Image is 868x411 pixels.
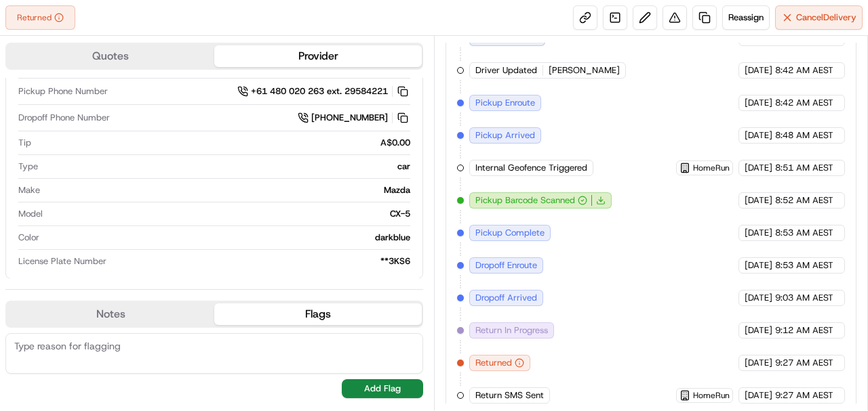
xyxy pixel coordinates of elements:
[342,379,423,398] button: Add Flag
[775,97,833,109] span: 8:42 AM AEST
[745,259,772,272] span: [DATE]
[775,292,833,304] span: 9:03 AM AEST
[14,197,24,208] div: 📗
[796,12,856,24] span: Cancel Delivery
[775,324,833,337] span: 9:12 AM AEST
[775,129,833,142] span: 8:48 AM AEST
[549,64,620,77] span: [PERSON_NAME]
[679,390,730,401] button: HomeRun
[214,45,422,67] button: Provider
[745,194,772,207] span: [DATE]
[475,64,537,77] span: Driver Updated
[45,232,410,244] div: darkblue
[775,227,833,239] span: 8:53 AM AEST
[214,303,422,325] button: Flags
[96,228,164,239] a: Powered byPylon
[18,160,38,173] span: Type
[18,255,106,267] span: License Plate Number
[775,5,863,30] button: CancelDelivery
[109,190,223,215] a: 💻API Documentation
[14,129,38,153] img: 1736555255976-a54dd68f-1ca7-489b-9aae-adbdc363a1c4
[237,84,410,99] a: +61 480 020 263 ext. 29584221
[745,64,772,77] span: [DATE]
[18,208,43,220] span: Model
[128,196,218,209] span: API Documentation
[475,324,548,337] span: Return In Progress
[7,303,214,325] button: Notes
[745,162,772,174] span: [DATE]
[722,5,770,30] button: Reassign
[298,110,410,125] a: [PHONE_NUMBER]
[18,137,31,149] span: Tip
[46,142,172,153] div: We're available if you need us!
[745,292,772,304] span: [DATE]
[45,184,410,196] div: Mazda
[745,129,772,142] span: [DATE]
[693,163,730,173] span: HomeRun
[693,390,730,401] span: HomeRun
[115,197,125,208] div: 💻
[14,53,247,75] p: Welcome 👋
[475,194,575,207] span: Pickup Barcode Scanned
[18,85,108,98] span: Pickup Phone Number
[8,190,109,215] a: 📗Knowledge Base
[775,259,833,272] span: 8:53 AM AEST
[745,97,772,109] span: [DATE]
[745,324,772,337] span: [DATE]
[679,163,730,173] button: HomeRun
[775,389,833,402] span: 9:27 AM AEST
[745,227,772,239] span: [DATE]
[43,160,410,173] div: car
[35,87,244,101] input: Got a question? Start typing here...
[775,194,833,207] span: 8:52 AM AEST
[775,357,833,369] span: 9:27 AM AEST
[7,45,214,67] button: Quotes
[311,112,388,124] span: [PHONE_NUMBER]
[251,85,388,98] span: +61 480 020 263 ext. 29584221
[18,112,110,124] span: Dropoff Phone Number
[475,97,535,109] span: Pickup Enroute
[14,13,41,40] img: Nash
[46,129,222,142] div: Start new chat
[475,227,545,239] span: Pickup Complete
[18,232,39,244] span: Color
[5,5,75,30] button: Returned
[475,292,537,304] span: Dropoff Arrived
[475,162,587,174] span: Internal Geofence Triggered
[745,357,772,369] span: [DATE]
[728,12,764,24] span: Reassign
[775,162,833,174] span: 8:51 AM AEST
[475,129,535,142] span: Pickup Arrived
[745,389,772,402] span: [DATE]
[27,196,104,209] span: Knowledge Base
[231,133,247,149] button: Start new chat
[37,137,410,149] div: A$0.00
[475,259,537,272] span: Dropoff Enroute
[775,64,833,77] span: 8:42 AM AEST
[18,184,40,196] span: Make
[135,229,164,239] span: Pylon
[48,208,410,220] div: CX-5
[475,357,512,369] span: Returned
[475,194,587,207] button: Pickup Barcode Scanned
[475,389,544,402] span: Return SMS Sent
